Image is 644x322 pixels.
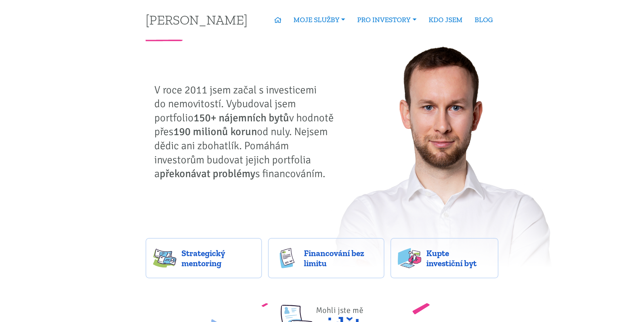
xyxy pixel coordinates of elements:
strong: překonávat problémy [160,167,255,180]
a: Financování bez limitu [268,238,384,278]
a: Kupte investiční byt [390,238,499,278]
span: Strategický mentoring [181,248,255,268]
span: Financování bez limitu [304,248,377,268]
a: Strategický mentoring [146,238,262,278]
a: KDO JSEM [423,12,469,28]
a: BLOG [469,12,499,28]
a: [PERSON_NAME] [146,13,248,26]
span: Kupte investiční byt [426,248,491,268]
a: MOJE SLUŽBY [287,12,351,28]
a: PRO INVESTORY [351,12,422,28]
p: V roce 2011 jsem začal s investicemi do nemovitostí. Vybudoval jsem portfolio v hodnotě přes od n... [154,83,339,181]
img: finance [275,248,299,268]
img: flats [398,248,421,268]
strong: 190 milionů korun [173,125,257,138]
img: strategy [153,248,176,268]
strong: 150+ nájemních bytů [194,111,289,124]
span: Mohli jste mě [316,305,364,315]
